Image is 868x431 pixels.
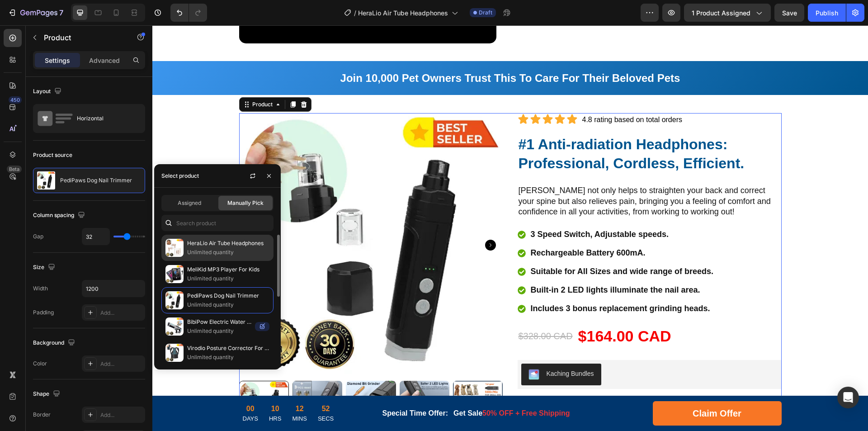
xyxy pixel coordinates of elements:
[376,344,387,355] img: KachingBundles.png
[187,344,269,353] p: Virodio Posture Corrector For Men
[33,232,43,241] div: Gap
[165,239,184,257] img: collections
[98,75,122,83] div: Product
[60,177,132,184] p: PediPaws Dog Nail Trimmer
[365,304,421,317] div: $328.00 CAD
[165,291,184,309] img: collections
[774,4,804,22] button: Save
[165,389,181,398] p: SECS
[33,209,87,222] div: Column spacing
[301,383,417,393] p: Get Sale
[33,85,63,98] div: Layout
[365,159,629,193] h2: [PERSON_NAME] not only helps to straighten your back and correct your spine but also relieves pai...
[33,360,47,368] div: Color
[33,337,77,349] div: Background
[165,265,184,283] img: collections
[684,4,771,22] button: 1 product assigned
[394,344,442,353] div: Kaching Bundles
[33,261,57,274] div: Size
[230,384,296,392] strong: Special Time Offer:
[333,214,344,225] button: Carousel Next Arrow
[82,280,145,297] input: Auto
[165,378,181,389] div: 52
[178,199,201,207] span: Assigned
[100,309,143,317] div: Add...
[94,214,105,225] button: Carousel Back Arrow
[37,171,55,189] img: product feature img
[33,388,62,400] div: Shape
[33,151,72,159] div: Product source
[808,4,846,22] button: Publish
[378,222,561,234] p: Rechargeable Battery 600mA.
[100,360,143,368] div: Add...
[161,172,199,180] div: Select product
[500,376,629,400] a: Claim Offer
[837,387,859,408] div: Open Intercom Messenger
[165,344,184,362] img: collections
[45,56,70,65] p: Settings
[782,9,797,17] span: Save
[378,277,561,289] p: Includes 3 bonus replacement grinding heads.
[425,300,520,322] div: $164.00 CAD
[170,4,207,22] div: Undo/Redo
[378,240,561,252] p: Suitable for All Sizes and wide range of breeds.
[692,8,750,18] span: 1 product assigned
[187,317,251,327] p: BibiPow Electric Water Guns
[365,109,629,148] h2: Rich Text Editor. Editing area: main
[165,317,184,336] img: collections
[7,166,22,173] div: Beta
[187,327,251,336] p: Unlimited quantity
[187,300,269,309] p: Unlimited quantity
[540,381,589,395] div: Claim Offer
[430,90,530,98] span: 4.8 rating based on total orders
[187,291,269,300] p: PediPaws Dog Nail Trimmer
[354,8,356,18] span: /
[816,8,838,18] div: Publish
[33,411,51,419] div: Border
[9,96,22,104] div: 450
[59,7,63,18] p: 7
[4,4,67,22] button: 7
[89,56,120,65] p: Advanced
[77,108,132,129] div: Horizontal
[100,411,143,419] div: Add...
[330,384,417,392] span: 50% OFF + Free Shipping
[227,199,264,207] span: Manually Pick
[187,274,269,283] p: Unlimited quantity
[44,32,121,43] p: Product
[82,228,109,245] input: Auto
[33,308,54,317] div: Padding
[188,47,528,59] strong: Join 10,000 Pet Owners Trust This To Care For Their Beloved Pets
[187,248,269,257] p: Unlimited quantity
[369,338,449,360] button: Kaching Bundles
[366,110,628,147] p: ⁠⁠⁠⁠⁠⁠⁠
[161,215,274,231] input: Search in Settings & Advanced
[358,8,448,18] span: HeraLio Air Tube Headphones
[187,353,269,362] p: Unlimited quantity
[187,239,269,248] p: HeraLio Air Tube Headphones
[366,111,592,146] strong: #1 Anti-radiation Headphones: Professional, Cordless, Efficient.
[479,9,492,17] span: Draft
[187,265,269,274] p: MeliKid MP3 Player For Kids
[378,259,561,271] p: Built-in 2 LED lights illuminate the nail area.
[33,284,48,293] div: Width
[152,25,868,431] iframe: Design area
[378,203,561,215] p: 3 Speed Switch, Adjustable speeds.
